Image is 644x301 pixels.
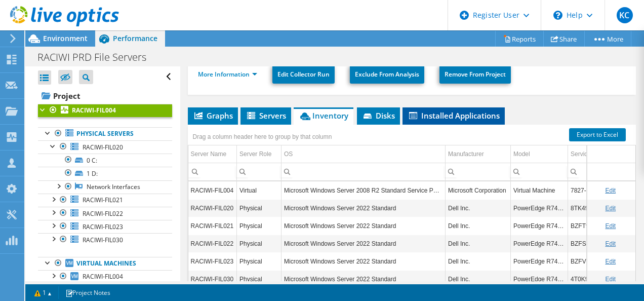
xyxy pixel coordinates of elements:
[237,270,281,288] td: Column Server Role, Value Physical
[605,276,616,283] a: Edit
[511,217,568,235] td: Column Model, Value PowerEdge R740xd
[239,184,278,197] div: Virtual
[511,270,568,288] td: Column Model, Value PowerEdge R740xd
[281,181,446,199] td: Column OS, Value Microsoft Windows Server 2008 R2 Standard Service Pack 1
[83,272,123,281] span: RACIWI-FIL004
[239,238,278,250] div: Physical
[237,145,281,163] td: Server Role Column
[511,252,568,270] td: Column Model, Value PowerEdge R740xd
[350,65,424,84] a: Exclude From Analysis
[38,220,172,233] a: RACIWI-FIL023
[190,130,335,144] div: Drag a column header here to group by that column
[281,235,446,252] td: Column OS, Value Microsoft Windows Server 2022 Standard
[272,65,335,84] a: Edit Collector Run
[439,65,511,84] a: Remove From Project
[281,199,446,217] td: Column OS, Value Microsoft Windows Server 2022 Standard
[605,258,616,265] a: Edit
[446,235,511,252] td: Column Manufacturer, Value Dell Inc.
[299,110,348,121] span: Inventory
[188,145,237,163] td: Server Name Column
[38,257,172,270] a: Virtual Machines
[446,145,511,163] td: Manufacturer Column
[38,104,172,117] a: RACIWI-FIL004
[605,222,616,230] a: Edit
[188,270,237,288] td: Column Server Name, Value RACIWI-FIL030
[237,199,281,217] td: Column Server Role, Value Physical
[553,11,562,20] svg: \n
[446,252,511,270] td: Column Manufacturer, Value Dell Inc.
[284,148,293,160] div: OS
[38,167,172,180] a: 1 D:
[446,217,511,235] td: Column Manufacturer, Value Dell Inc.
[281,163,446,180] td: Column OS, Filter cell
[237,181,281,199] td: Column Server Role, Value Virtual
[188,235,237,252] td: Column Server Name, Value RACIWI-FIL022
[237,163,281,180] td: Column Server Role, Filter cell
[281,252,446,270] td: Column OS, Value Microsoft Windows Server 2022 Standard
[38,194,172,207] a: RACIWI-FIL021
[239,148,271,160] div: Server Role
[38,270,172,283] a: RACIWI-FIL004
[571,148,643,160] div: Service Tag Serial Number
[239,255,278,268] div: Physical
[27,286,59,299] a: 1
[448,148,484,160] div: Manufacturer
[511,235,568,252] td: Column Model, Value PowerEdge R740xd
[511,199,568,217] td: Column Model, Value PowerEdge R740xd
[408,110,500,121] span: Installed Applications
[281,217,446,235] td: Column OS, Value Microsoft Windows Server 2022 Standard
[188,199,237,217] td: Column Server Name, Value RACIWI-FIL020
[446,199,511,217] td: Column Manufacturer, Value Dell Inc.
[38,140,172,154] a: RACIWI-FIL020
[237,252,281,270] td: Column Server Role, Value Physical
[239,220,278,232] div: Physical
[43,33,88,43] span: Environment
[446,181,511,199] td: Column Manufacturer, Value Microsoft Corporation
[605,240,616,247] a: Edit
[495,31,544,47] a: Reports
[193,110,233,121] span: Graphs
[38,207,172,220] a: RACIWI-FIL022
[543,31,585,47] a: Share
[511,163,568,180] td: Column Model, Filter cell
[83,196,123,204] span: RACIWI-FIL021
[446,270,511,288] td: Column Manufacturer, Value Dell Inc.
[446,163,511,180] td: Column Manufacturer, Filter cell
[38,180,172,194] a: Network Interfaces
[584,31,631,47] a: More
[83,236,123,244] span: RACIWI-FIL030
[83,222,123,231] span: RACIWI-FIL023
[188,252,237,270] td: Column Server Name, Value RACIWI-FIL023
[511,145,568,163] td: Model Column
[38,127,172,140] a: Physical Servers
[38,88,172,104] a: Project
[72,106,116,115] b: RACIWI-FIL004
[83,143,123,152] span: RACIWI-FIL020
[362,110,395,121] span: Disks
[198,70,257,79] a: More Information
[188,163,237,180] td: Column Server Name, Filter cell
[113,33,157,43] span: Performance
[246,110,286,121] span: Servers
[33,52,162,63] h1: RACIWI PRD File Servers
[38,233,172,246] a: RACIWI-FIL030
[617,7,633,23] span: KC
[239,273,278,285] div: Physical
[237,235,281,252] td: Column Server Role, Value Physical
[605,205,616,212] a: Edit
[38,154,172,167] a: 0 C:
[511,181,568,199] td: Column Model, Value Virtual Machine
[191,148,227,160] div: Server Name
[281,270,446,288] td: Column OS, Value Microsoft Windows Server 2022 Standard
[281,145,446,163] td: OS Column
[188,181,237,199] td: Column Server Name, Value RACIWI-FIL004
[605,187,616,194] a: Edit
[237,217,281,235] td: Column Server Role, Value Physical
[569,128,626,141] a: Export to Excel
[58,286,117,299] a: Project Notes
[513,148,530,160] div: Model
[239,202,278,214] div: Physical
[188,217,237,235] td: Column Server Name, Value RACIWI-FIL021
[83,209,123,218] span: RACIWI-FIL022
